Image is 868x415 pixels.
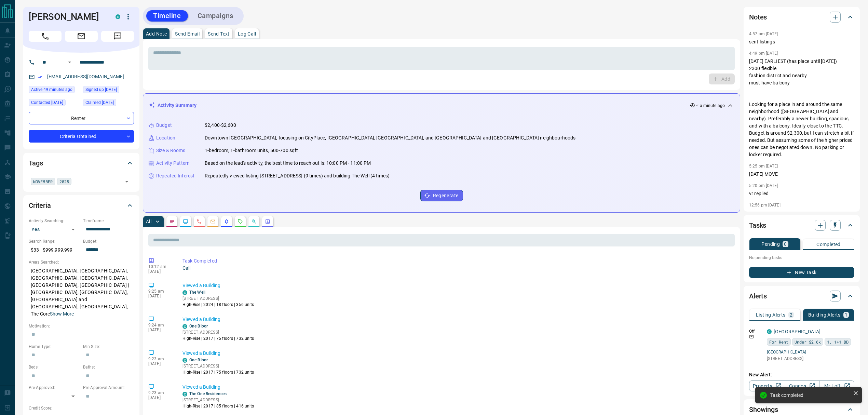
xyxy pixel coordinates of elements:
[749,51,778,56] p: 4:49 pm [DATE]
[83,99,134,108] div: Tue Nov 21 2023
[749,220,766,231] h2: Tasks
[146,31,167,36] p: Add Note
[29,158,43,169] h2: Tags
[148,294,172,298] p: [DATE]
[182,392,187,397] div: condos.ca
[774,329,820,334] a: [GEOGRAPHIC_DATA]
[189,358,208,362] a: One Bloor
[189,290,205,295] a: The Well
[182,358,187,363] div: condos.ca
[47,74,124,79] a: [EMAIL_ADDRESS][DOMAIN_NAME]
[749,58,854,158] p: [DATE] EARLIEST (has place until [DATE]) 2300 flexible fashion district and nearby must have balc...
[749,183,778,188] p: 5:20 pm [DATE]
[156,122,172,129] p: Budget
[156,172,194,179] p: Repeated Interest
[770,392,850,398] div: Task completed
[38,75,42,79] svg: Email Verified
[749,291,767,302] h2: Alerts
[189,391,227,396] a: The One Residences
[148,390,172,395] p: 9:23 am
[827,338,849,345] span: 1, 1+1 BD
[749,288,854,304] div: Alerts
[29,155,134,171] div: Tags
[85,86,117,93] span: Signed up [DATE]
[784,380,819,391] a: Condos
[33,178,53,185] span: NOVEMBER
[205,134,575,142] p: Downtown [GEOGRAPHIC_DATA], focusing on CityPlace, [GEOGRAPHIC_DATA], [GEOGRAPHIC_DATA], and [GEO...
[238,31,256,36] p: Log Call
[148,264,172,269] p: 10:12 am
[784,242,787,246] p: 0
[182,384,732,391] p: Viewed a Building
[149,99,734,112] div: Activity Summary< a minute ago
[749,38,854,45] p: sent listings
[749,164,778,169] p: 5:25 pm [DATE]
[205,122,236,129] p: $2,400-$2,600
[420,190,463,201] button: Regenerate
[85,99,114,106] span: Claimed [DATE]
[191,10,240,22] button: Campaigns
[83,344,134,350] p: Min Size:
[148,327,172,332] p: [DATE]
[101,31,134,42] span: Message
[31,99,63,106] span: Contacted [DATE]
[29,224,80,235] div: Yes
[749,9,854,25] div: Notes
[29,112,134,124] div: Renter
[29,99,80,108] div: Thu Oct 02 2025
[182,397,254,403] p: [STREET_ADDRESS]
[66,58,74,66] button: Open
[749,31,778,36] p: 4:57 pm [DATE]
[182,290,187,295] div: condos.ca
[189,324,208,329] a: One Bloor
[146,10,188,22] button: Timeline
[83,238,134,244] p: Budget:
[156,147,186,154] p: Size & Rooms
[29,11,105,22] h1: [PERSON_NAME]
[205,147,298,154] p: 1-bedroom, 1-bathroom units, 500-700 sqft
[29,265,134,320] p: [GEOGRAPHIC_DATA], [GEOGRAPHIC_DATA], [GEOGRAPHIC_DATA], [GEOGRAPHIC_DATA], [GEOGRAPHIC_DATA], [G...
[148,323,172,327] p: 9:24 am
[819,380,854,391] a: Mr.Loft
[816,242,841,247] p: Completed
[59,178,69,185] span: 2025
[29,197,134,214] div: Criteria
[182,329,254,335] p: [STREET_ADDRESS]
[83,218,134,224] p: Timeframe:
[148,395,172,400] p: [DATE]
[29,344,80,350] p: Home Type:
[769,338,788,345] span: For Rent
[767,356,854,362] p: [STREET_ADDRESS]
[749,267,854,278] button: New Task
[65,31,98,42] span: Email
[756,312,786,317] p: Listing Alerts
[29,218,80,224] p: Actively Searching:
[696,103,725,109] p: < a minute ago
[156,134,175,142] p: Location
[29,259,134,265] p: Areas Searched:
[182,403,254,409] p: High-Rise | 2017 | 85 floors | 416 units
[183,219,188,224] svg: Lead Browsing Activity
[50,310,74,318] button: Show More
[83,86,134,95] div: Mon Nov 20 2023
[761,242,780,246] p: Pending
[182,282,732,289] p: Viewed a Building
[148,357,172,361] p: 9:23 am
[158,102,196,109] p: Activity Summary
[148,361,172,366] p: [DATE]
[122,177,132,186] button: Open
[29,31,62,42] span: Call
[182,265,732,272] p: Call
[29,244,80,256] p: $33 - $999,999,999
[29,86,80,95] div: Wed Oct 15 2025
[749,371,854,378] p: New Alert:
[205,172,390,179] p: Repeatedly viewed listing [STREET_ADDRESS] (9 times) and building The Well (4 times)
[29,200,51,211] h2: Criteria
[265,219,270,224] svg: Agent Actions
[749,12,767,23] h2: Notes
[182,295,254,302] p: [STREET_ADDRESS]
[146,219,151,224] p: All
[175,31,200,36] p: Send Email
[29,238,80,244] p: Search Range:
[83,364,134,370] p: Baths:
